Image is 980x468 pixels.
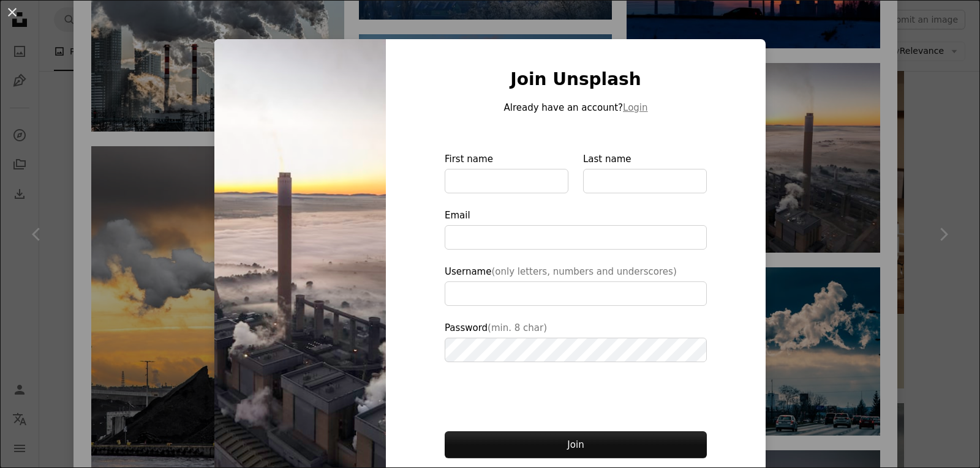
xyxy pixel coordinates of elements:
label: Username [445,264,707,306]
button: Join [445,431,707,458]
p: Already have an account? [445,100,707,115]
input: Username(only letters, numbers and underscores) [445,281,707,306]
label: Last name [583,152,707,193]
span: (min. 8 char) [488,322,547,333]
label: Password [445,321,707,362]
input: First name [445,169,568,193]
input: Email [445,225,707,250]
span: (only letters, numbers and underscores) [491,266,676,277]
input: Last name [583,169,707,193]
label: First name [445,152,568,193]
button: Login [623,100,647,115]
label: Email [445,208,707,250]
h1: Join Unsplash [445,69,707,91]
input: Password(min. 8 char) [445,338,707,362]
